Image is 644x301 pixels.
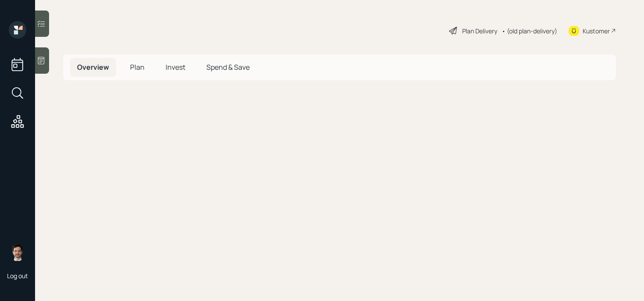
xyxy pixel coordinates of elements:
[77,62,109,72] span: Overview
[166,62,185,72] span: Invest
[462,26,497,36] div: Plan Delivery
[583,26,610,36] div: Kustomer
[502,26,557,36] div: • (old plan-delivery)
[130,62,145,72] span: Plan
[7,272,28,280] div: Log out
[206,62,250,72] span: Spend & Save
[9,244,26,261] img: jonah-coleman-headshot.png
